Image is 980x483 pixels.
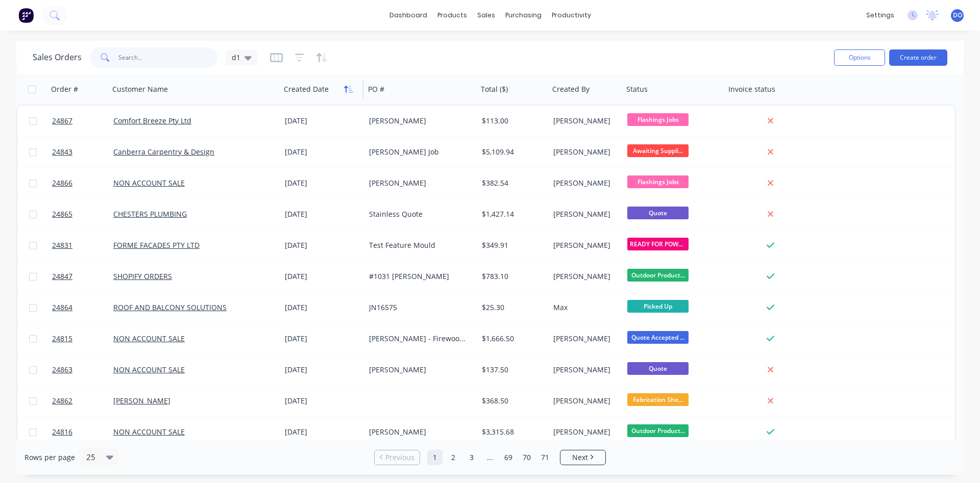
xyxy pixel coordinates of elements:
[52,396,72,406] span: 24862
[500,8,547,23] div: purchasing
[285,271,361,282] div: [DATE]
[375,452,420,463] a: Previous page
[627,269,689,282] span: Outdoor Product...
[52,271,72,282] span: 24847
[52,365,72,375] span: 24863
[627,331,689,344] span: Quote Accepted ...
[369,147,469,157] div: [PERSON_NAME] Job
[627,393,689,406] span: Fabrication She...
[113,396,170,405] a: [PERSON_NAME]
[369,334,469,344] div: [PERSON_NAME] - Firewood Holder
[52,230,113,261] a: 24831
[52,386,113,416] a: 24862
[627,113,689,126] span: Flashings Jobs
[553,396,616,406] div: [PERSON_NAME]
[627,362,689,375] span: Quote
[482,147,542,157] div: $5,109.94
[285,240,361,250] div: [DATE]
[52,199,113,230] a: 24865
[368,84,384,94] div: PO #
[385,452,414,463] span: Previous
[52,147,72,157] span: 24843
[52,209,72,219] span: 24865
[553,240,616,250] div: [PERSON_NAME]
[285,302,361,313] div: [DATE]
[482,450,498,465] a: Jump forward
[728,84,775,94] div: Invoice status
[537,450,553,465] a: Page 71
[369,271,469,282] div: #1031 [PERSON_NAME]
[553,302,616,313] div: Max
[113,427,185,437] a: NON ACCOUNT SALE
[52,292,113,323] a: 24864
[285,116,361,126] div: [DATE]
[482,271,542,282] div: $783.10
[118,47,218,68] input: Search...
[482,334,542,344] div: $1,666.50
[861,8,899,23] div: settings
[627,300,689,313] span: Picked Up
[52,302,72,313] span: 24864
[52,323,113,354] a: 24815
[52,240,72,250] span: 24831
[18,8,34,23] img: Factory
[553,334,616,344] div: [PERSON_NAME]
[369,116,469,126] div: [PERSON_NAME]
[113,302,227,312] a: ROOF AND BALCONY SOLUTIONS
[482,209,542,219] div: $1,427.14
[369,209,469,219] div: Stainless Quote
[113,271,172,281] a: SHOPIFY ORDERS
[52,427,72,437] span: 24816
[52,334,72,344] span: 24815
[285,209,361,219] div: [DATE]
[285,365,361,375] div: [DATE]
[553,116,616,126] div: [PERSON_NAME]
[482,178,542,188] div: $382.54
[51,84,78,94] div: Order #
[52,137,113,167] a: 24843
[519,450,534,465] a: Page 70
[464,450,479,465] a: Page 3
[370,450,610,465] ul: Pagination
[482,302,542,313] div: $25.30
[285,396,361,406] div: [DATE]
[482,427,542,437] div: $3,315.68
[481,84,508,94] div: Total ($)
[482,240,542,250] div: $349.91
[113,240,200,250] a: FORME FACADES PTY LTD
[627,238,689,250] span: READY FOR POWDE...
[553,178,616,188] div: [PERSON_NAME]
[369,427,469,437] div: [PERSON_NAME]
[52,417,113,447] a: 24816
[285,334,361,344] div: [DATE]
[112,84,168,94] div: Customer Name
[113,178,185,188] a: NON ACCOUNT SALE
[553,271,616,282] div: [PERSON_NAME]
[113,334,185,343] a: NON ACCOUNT SALE
[553,147,616,157] div: [PERSON_NAME]
[446,450,461,465] a: Page 2
[553,209,616,219] div: [PERSON_NAME]
[547,8,596,23] div: productivity
[889,49,947,66] button: Create order
[52,116,72,126] span: 24867
[626,84,648,94] div: Status
[369,240,469,250] div: Test Feature Mould
[52,168,113,198] a: 24866
[627,424,689,437] span: Outdoor Product...
[627,175,689,188] span: Flashings Jobs
[52,354,113,385] a: 24863
[113,147,214,157] a: Canberra Carpentry & Design
[472,8,500,23] div: sales
[560,452,605,463] a: Next page
[553,427,616,437] div: [PERSON_NAME]
[834,49,885,66] button: Options
[33,53,82,62] h1: Sales Orders
[113,209,187,219] a: CHESTERS PLUMBING
[369,365,469,375] div: [PERSON_NAME]
[52,106,113,136] a: 24867
[432,8,472,23] div: products
[232,52,240,63] span: d1
[369,302,469,313] div: JN16575
[24,452,75,463] span: Rows per page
